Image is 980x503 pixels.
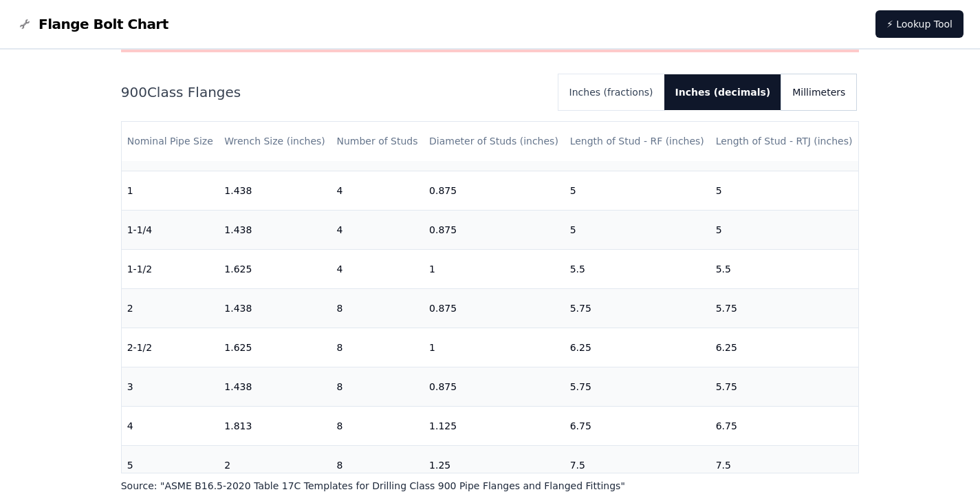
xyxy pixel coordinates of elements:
[331,406,424,445] td: 8
[424,367,565,406] td: 0.875
[424,122,565,161] th: Diameter of Studs (inches)
[122,406,219,445] td: 4
[565,288,710,328] td: 5.75
[565,367,710,406] td: 5.75
[565,406,710,445] td: 6.75
[710,328,859,367] td: 6.25
[558,74,664,110] button: Inches (fractions)
[219,171,331,210] td: 1.438
[710,122,859,161] th: Length of Stud - RTJ (inches)
[122,367,219,406] td: 3
[710,406,859,445] td: 6.75
[331,445,424,484] td: 8
[39,14,168,34] span: Flange Bolt Chart
[710,171,859,210] td: 5
[219,288,331,328] td: 1.438
[424,210,565,249] td: 0.875
[121,479,860,493] p: Source: " ASME B16.5-2020 Table 17C Templates for Drilling Class 900 Pipe Flanges and Flanged Fit...
[331,210,424,249] td: 4
[122,445,219,484] td: 5
[122,328,219,367] td: 2-1/2
[710,445,859,484] td: 7.5
[424,406,565,445] td: 1.125
[17,16,33,32] img: Flange Bolt Chart Logo
[710,288,859,328] td: 5.75
[122,210,219,249] td: 1-1/4
[219,406,331,445] td: 1.813
[219,328,331,367] td: 1.625
[710,367,859,406] td: 5.75
[219,210,331,249] td: 1.438
[331,249,424,288] td: 4
[331,122,424,161] th: Number of Studs
[331,171,424,210] td: 4
[219,122,331,161] th: Wrench Size (inches)
[565,171,710,210] td: 5
[710,249,859,288] td: 5.5
[17,14,168,34] a: Flange Bolt Chart LogoFlange Bolt Chart
[565,249,710,288] td: 5.5
[122,288,219,328] td: 2
[424,171,565,210] td: 0.875
[565,445,710,484] td: 7.5
[710,210,859,249] td: 5
[219,249,331,288] td: 1.625
[122,249,219,288] td: 1-1/2
[331,367,424,406] td: 8
[424,445,565,484] td: 1.25
[781,74,856,110] button: Millimeters
[565,122,710,161] th: Length of Stud - RF (inches)
[875,10,963,38] a: ⚡ Lookup Tool
[424,249,565,288] td: 1
[219,367,331,406] td: 1.438
[331,328,424,367] td: 8
[122,171,219,210] td: 1
[424,288,565,328] td: 0.875
[565,328,710,367] td: 6.25
[121,83,547,102] h2: 900 Class Flanges
[331,288,424,328] td: 8
[664,74,782,110] button: Inches (decimals)
[219,445,331,484] td: 2
[424,328,565,367] td: 1
[122,122,219,161] th: Nominal Pipe Size
[565,210,710,249] td: 5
